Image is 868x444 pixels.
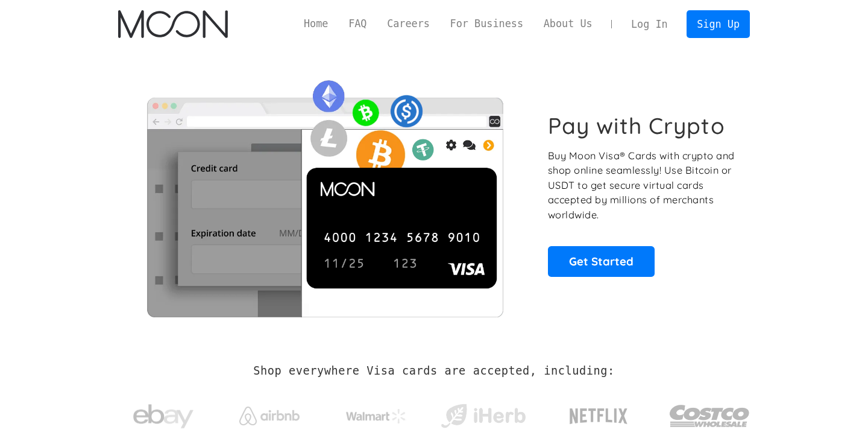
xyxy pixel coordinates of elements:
[548,246,655,276] a: Get Started
[294,16,338,31] a: Home
[669,393,750,439] img: Costco
[440,16,533,31] a: For Business
[548,148,737,223] p: Buy Moon Visa® Cards with crypto and shop online seamlessly! Use Bitcoin or USDT to get secure vi...
[118,72,531,317] img: Moon Cards let you spend your crypto anywhere Visa is accepted.
[332,397,421,430] a: Walmart
[253,364,614,378] h2: Shop everywhere Visa cards are accepted, including:
[346,409,406,423] img: Walmart
[548,112,725,139] h1: Pay with Crypto
[239,407,300,425] img: Airbnb
[545,389,653,437] a: Netflix
[621,11,678,37] a: Log In
[338,16,377,31] a: FAQ
[438,401,528,432] img: iHerb
[118,385,208,442] a: ebay
[568,401,629,431] img: Netflix
[118,10,227,38] img: Moon Logo
[133,398,193,436] img: ebay
[533,16,603,31] a: About Us
[377,16,439,31] a: Careers
[118,10,227,38] a: home
[225,395,315,431] a: Airbnb
[687,10,749,37] a: Sign Up
[438,388,528,438] a: iHerb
